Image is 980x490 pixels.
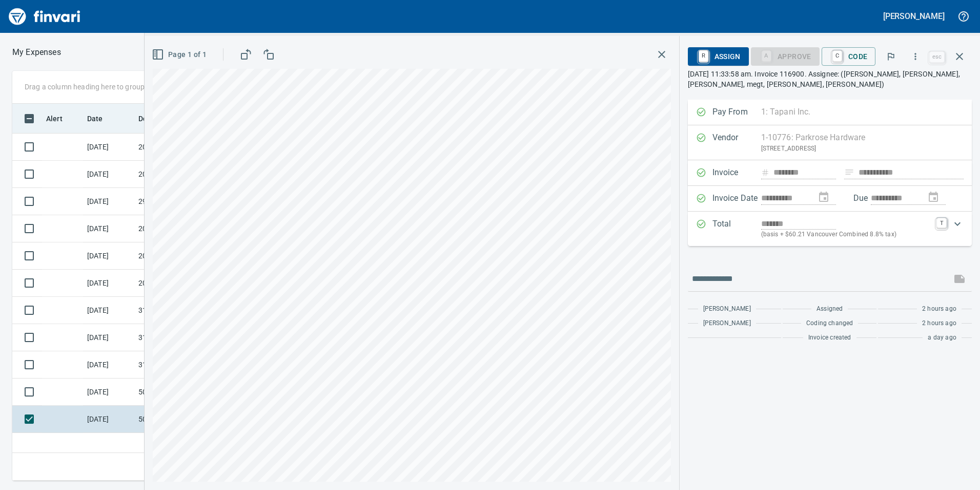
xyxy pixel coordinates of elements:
a: T [936,218,947,228]
span: Assigned [816,304,843,314]
td: [DATE] [83,351,134,379]
span: Alert [46,112,76,125]
p: [DATE] 11:33:58 am. Invoice 116900. Assignee: ([PERSON_NAME], [PERSON_NAME], [PERSON_NAME], megt,... [688,69,972,89]
p: Total [712,218,761,240]
a: C [832,50,842,62]
nav: breadcrumb [12,46,61,59]
td: 20.13193.65 [134,161,227,188]
td: 20.13217.65 [134,242,227,270]
div: Expand [688,212,972,246]
span: Description [138,112,177,125]
a: esc [929,51,945,63]
button: RAssign [688,47,749,66]
div: Coding Required [751,51,820,60]
p: Drag a column heading here to group the table [25,82,175,92]
span: Coding changed [806,318,853,329]
span: Date [87,112,103,125]
span: Invoice created [808,333,851,343]
td: [DATE] [83,406,134,433]
span: 2 hours ago [922,304,956,314]
p: (basis + $60.21 Vancouver Combined 8.8% tax) [761,230,931,240]
img: Finvari [6,4,83,29]
h5: [PERSON_NAME] [883,11,945,22]
span: Page 1 of 1 [154,48,207,61]
button: Page 1 of 1 [150,45,211,64]
td: [DATE] [83,215,134,242]
span: Close invoice [927,44,972,69]
td: [DATE] [83,270,134,297]
span: Code [830,48,868,65]
td: 31.1169.65 [134,297,227,324]
span: a day ago [928,333,956,343]
td: [DATE] [83,134,134,161]
td: 31.1176.65 [134,324,227,351]
td: 20.13226.65 [134,270,227,297]
a: R [699,50,708,62]
td: 20.13227.65 [134,215,227,242]
span: Assign [696,48,741,65]
span: [PERSON_NAME] [703,304,751,314]
span: Date [87,112,116,125]
span: Alert [46,112,63,125]
button: More [904,45,927,68]
td: 50.10963.30 [134,406,227,433]
button: CCode [822,47,876,66]
td: 50.10967.65 [134,379,227,406]
td: [DATE] [83,161,134,188]
span: This records your message into the invoice and notifies anyone mentioned [947,267,972,291]
td: [DATE] [83,324,134,351]
td: [DATE] [83,379,134,406]
td: 20.13216.65 [134,134,227,161]
button: Flag [880,45,902,68]
span: [PERSON_NAME] [703,318,751,329]
span: Description [138,112,190,125]
p: My Expenses [12,46,61,59]
td: [DATE] [83,188,134,215]
td: 29.1006.65 [134,188,227,215]
span: 2 hours ago [922,318,956,329]
td: 31.1173.65 [134,351,227,379]
button: [PERSON_NAME] [881,8,947,24]
td: [DATE] [83,242,134,270]
td: [DATE] [83,297,134,324]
